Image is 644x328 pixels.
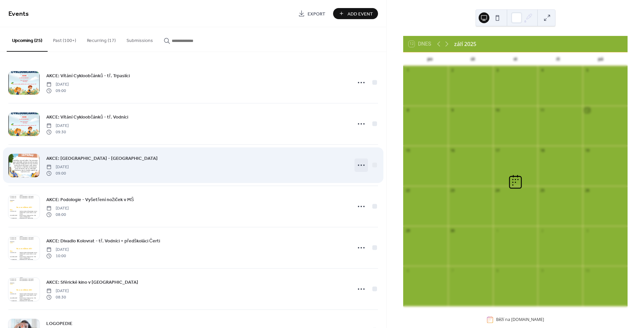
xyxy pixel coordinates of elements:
div: 10 [495,108,500,113]
div: Běží na [496,317,544,323]
span: Events [8,7,29,20]
div: 8 [405,108,410,113]
span: Export [308,10,325,17]
div: 26 [585,188,590,193]
a: AKCE: Vítání Cykloobčánků - tř. Trpaslíci [46,72,129,80]
div: 18 [540,148,545,153]
span: 08:00 [46,212,69,218]
span: [DATE] [46,247,69,253]
a: AKCE: Podologie - Vyšetření nožiček v MŠ [46,196,134,203]
span: AKCE: Vítání Cykloobčánků - tř. Trpaslíci [46,73,129,80]
span: [DATE] [46,82,69,88]
div: 23 [450,188,455,193]
span: LOGOPEDIE [46,320,72,327]
div: 4 [540,68,545,73]
div: 24 [495,188,500,193]
div: 8 [495,268,500,273]
span: AKCE: Sférické kino v [GEOGRAPHIC_DATA] [46,279,138,286]
div: 10 [585,268,590,273]
a: Export [293,8,330,19]
span: 09:30 [46,129,69,135]
div: 16 [450,148,455,153]
div: 11 [540,108,545,113]
span: 09:00 [46,170,69,176]
button: Add Event [333,8,378,19]
button: Past (100+) [48,27,82,51]
a: AKCE: Vítání Cykloobčánků - tř. Vodníci [46,113,128,121]
div: 1 [405,68,410,73]
span: AKCE: Divadlo Kolovrat - tř. Vodníci + předškoláci Čerti [46,238,160,245]
div: 29 [405,228,410,233]
div: 17 [495,148,500,153]
span: Add Event [347,10,373,17]
button: Recurring (17) [82,27,121,51]
div: st [494,52,537,66]
div: 22 [405,188,410,193]
div: 19 [585,148,590,153]
div: 12 [585,108,590,113]
div: 1 [495,228,500,233]
a: LOGOPEDIE [46,320,72,327]
button: Submissions [121,27,158,51]
span: AKCE: Podologie - Vyšetření nožiček v MŠ [46,196,134,203]
div: 7 [450,268,455,273]
span: [DATE] [46,205,69,212]
span: [DATE] [46,164,69,170]
a: AKCE: [GEOGRAPHIC_DATA] - [GEOGRAPHIC_DATA] [46,154,158,162]
div: 25 [540,188,545,193]
div: 9 [540,268,545,273]
div: 2 [450,68,455,73]
a: [DOMAIN_NAME] [511,317,544,323]
div: 15 [405,148,410,153]
div: čt [537,52,579,66]
div: po [409,52,451,66]
div: 3 [495,68,500,73]
span: [DATE] [46,288,69,294]
a: AKCE: Sférické kino v [GEOGRAPHIC_DATA] [46,278,138,286]
div: září 2025 [454,40,476,48]
div: pá [580,52,622,66]
span: AKCE: Vítání Cykloobčánků - tř. Vodníci [46,114,128,121]
button: Upcoming (25) [7,27,48,52]
div: út [451,52,494,66]
span: [DATE] [46,123,69,129]
div: 5 [585,68,590,73]
span: AKCE: [GEOGRAPHIC_DATA] - [GEOGRAPHIC_DATA] [46,155,158,162]
span: 08:30 [46,294,69,300]
div: 6 [405,268,410,273]
div: 9 [450,108,455,113]
div: 30 [450,228,455,233]
span: 10:00 [46,253,69,259]
span: 09:00 [46,88,69,94]
a: AKCE: Divadlo Kolovrat - tř. Vodníci + předškoláci Čerti [46,237,160,245]
div: 2 [540,228,545,233]
div: 3 [585,228,590,233]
